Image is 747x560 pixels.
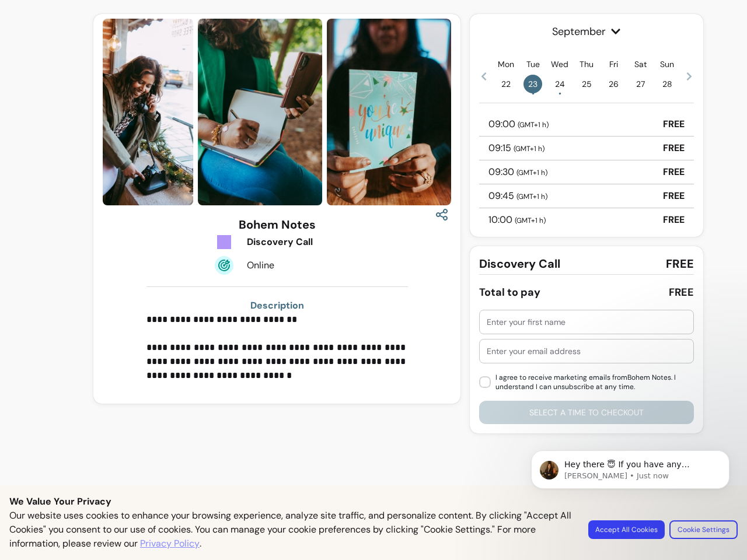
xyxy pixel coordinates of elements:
p: 10:00 [488,213,546,227]
span: September [479,23,694,40]
p: Fri [609,58,618,70]
p: 09:15 [488,141,544,155]
p: Wed [551,58,568,70]
span: 25 [577,75,596,93]
span: • [532,87,535,99]
span: ( GMT+1 h ) [515,216,546,225]
p: FREE [663,213,685,227]
div: Total to pay [479,284,540,300]
span: 26 [604,75,623,93]
input: Enter your email address [487,345,686,357]
p: Sat [634,58,647,70]
img: Tickets Icon [215,233,233,251]
p: FREE [663,117,685,131]
span: FREE [666,256,694,272]
img: https://d3pz9znudhj10h.cloudfront.net/b50c9bb6-09a9-4b9c-884b-45e0f61a3cf9 [198,19,322,205]
p: FREE [663,165,685,179]
p: Mon [498,58,514,70]
span: ( GMT+1 h ) [514,144,544,153]
span: • [558,87,561,99]
span: 28 [658,75,676,93]
iframe: Intercom notifications message [514,426,747,554]
p: Thu [580,58,594,70]
p: 09:30 [488,165,547,179]
span: ( GMT+1 h ) [518,120,549,129]
p: Our website uses cookies to enhance your browsing experience, analyze site traffic, and personali... [9,509,574,551]
p: We Value Your Privacy [9,495,738,509]
p: Tue [526,58,540,70]
h3: Description [146,299,408,313]
a: Privacy Policy [140,537,200,551]
span: 23 [523,75,542,93]
img: https://d3pz9znudhj10h.cloudfront.net/b4ffa321-a85e-4f2a-92c5-e0ad92009282 [327,19,451,205]
p: Sun [660,58,674,70]
div: Discovery Call [247,235,348,249]
img: https://d3pz9znudhj10h.cloudfront.net/d10b302a-3e7d-421b-818d-4f9bef657b96 [69,19,193,205]
div: FREE [669,284,694,300]
p: 09:45 [488,189,547,203]
span: 27 [631,75,650,93]
p: FREE [663,189,685,203]
p: FREE [663,141,685,155]
span: 22 [497,75,515,93]
p: 09:00 [488,117,549,131]
span: ( GMT+1 h ) [516,192,547,201]
h3: Bohem Notes [239,216,316,233]
span: Discovery Call [479,256,560,272]
span: ( GMT+1 h ) [516,168,547,177]
div: Online [247,258,348,272]
span: 24 [550,75,569,93]
input: Enter your first name [487,316,686,328]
